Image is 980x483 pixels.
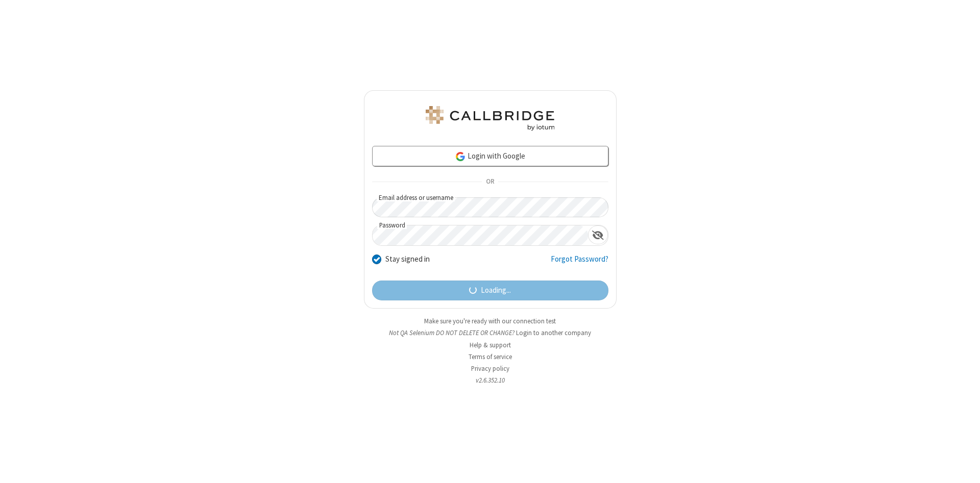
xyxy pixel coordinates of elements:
img: QA Selenium DO NOT DELETE OR CHANGE [424,106,556,131]
a: Forgot Password? [551,253,608,273]
span: OR [482,175,498,189]
a: Help & support [470,341,511,349]
button: Login to another company [516,328,591,338]
span: Loading... [481,285,511,296]
img: google-icon.png [455,151,466,162]
input: Password [373,225,588,245]
a: Login with Google [372,146,608,166]
li: v2.6.352.10 [364,375,617,385]
button: Loading... [372,281,608,301]
div: Show password [588,225,608,244]
a: Make sure you're ready with our connection test [424,317,556,325]
input: Email address or username [372,197,608,217]
label: Stay signed in [385,253,430,265]
a: Terms of service [469,352,512,361]
a: Privacy policy [471,364,509,373]
li: Not QA Selenium DO NOT DELETE OR CHANGE? [364,328,617,338]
